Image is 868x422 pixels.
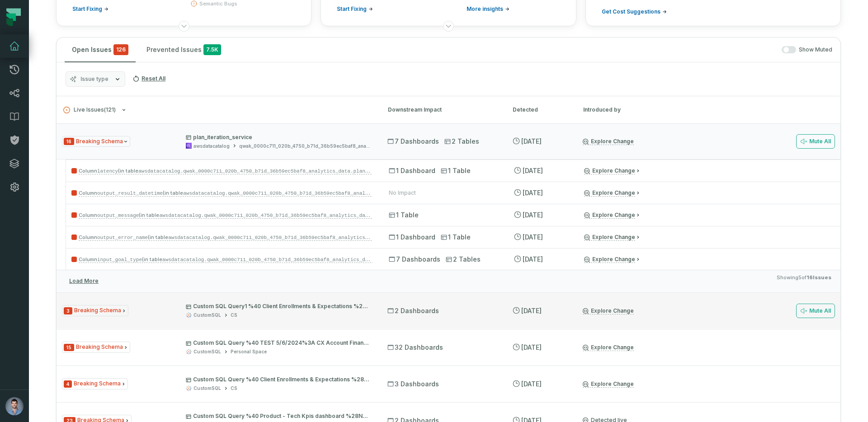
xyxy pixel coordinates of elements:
[232,46,832,54] div: Show Muted
[97,235,148,240] code: output_error_name
[602,8,660,15] span: Get Cost Suggestions
[389,255,440,264] span: 7 Dashboards
[64,307,72,314] span: Severity
[467,5,503,13] span: More insights
[583,307,634,314] a: Explore Change
[168,234,449,240] code: awsdatacatalog.qwak_0000c711_020b_4750_b71d_36b59ec5baf8_analytics_data.plan_iteration_service
[138,167,419,174] code: awsdatacatalog.qwak_0000c711_020b_4750_b71d_36b59ec5baf8_analytics_data.plan_iteration_service
[79,168,575,174] span: Column (in table in [GEOGRAPHIC_DATA]) does not exist, but it is being read by:
[113,44,128,55] span: critical issues and errors combined
[584,189,635,197] a: Explore Change
[203,44,221,55] span: 7.5K
[66,71,125,87] button: Issue type
[71,234,77,240] span: Severity
[467,5,509,13] a: More insights
[97,169,118,174] code: latency
[583,106,665,114] div: Introduced by
[602,8,667,15] a: Get Cost Suggestions
[387,380,439,389] span: 3 Dashboards
[193,385,221,392] div: CustomSQL
[97,257,142,263] code: input_goal_type
[65,38,136,62] button: Open Issues
[186,376,371,383] p: Custom SQL Query %40 Client Enrollments & Expectations %284e7005d3%29
[584,234,635,241] a: Explore Change
[97,213,139,218] code: output_message
[66,274,102,288] button: Load More
[796,304,835,318] button: Mute All
[523,189,543,197] relative-time: Oct 6, 2025, 4:03 AM GMT+3
[64,344,74,351] span: Severity
[523,211,543,219] relative-time: Oct 6, 2025, 4:03 AM GMT+3
[62,305,128,316] span: Issue Type
[441,166,471,175] span: 1 Table
[139,38,228,62] button: Prevented Issues
[186,303,371,310] p: Custom SQL Query1 %40 Client Enrollments & Expectations %2844fd636a%29
[231,348,267,355] div: Personal Space
[186,413,371,420] p: Custom SQL Query %40 Product - Tech Kpis dashboard %28New 2025%29 %28bbc0b2d1%29
[446,255,481,264] span: 2 Tables
[583,380,634,388] a: Explore Change
[71,168,77,173] span: Severity
[193,143,230,150] div: awsdatacatalog
[193,312,221,319] div: CustomSQL
[523,255,543,263] relative-time: Oct 6, 2025, 4:03 AM GMT+3
[389,233,435,242] span: 1 Dashboard
[71,212,77,218] span: Severity
[796,134,835,149] button: Mute All
[79,212,596,218] span: Column (in table in [GEOGRAPHIC_DATA]) does not exist, but it is being read by:
[62,342,130,353] span: Issue Type
[583,138,634,145] a: Explore Change
[97,191,163,196] code: output_result_datetime
[62,136,130,147] span: Issue Type
[387,306,439,315] span: 2 Dashboards
[337,5,367,13] span: Start Fixing
[183,189,464,196] code: awsdatacatalog.qwak_0000c711_020b_4750_b71d_36b59ec5baf8_analytics_data.plan_iteration_service
[72,5,108,13] a: Start Fixing
[523,233,543,241] relative-time: Oct 6, 2025, 4:03 AM GMT+3
[159,211,440,218] code: awsdatacatalog.qwak_0000c711_020b_4750_b71d_36b59ec5baf8_analytics_data.plan_iteration_service
[584,167,635,174] a: Explore Change
[63,107,116,113] span: Live Issues ( 121 )
[584,211,635,219] a: Explore Change
[64,380,72,388] span: Severity
[71,190,77,196] span: Severity
[71,257,77,262] span: Severity
[584,256,635,263] a: Explore Change
[63,107,372,113] button: Live Issues(121)
[389,189,416,197] div: No Impact
[129,71,169,86] button: Reset All
[239,143,371,150] div: qwak_0000c711_020b_4750_b71d_36b59ec5baf8_analytics_data
[62,378,128,389] span: Issue Type
[521,137,542,145] relative-time: Oct 6, 2025, 4:03 AM GMT+3
[441,233,471,242] span: 1 Table
[162,256,443,263] code: awsdatacatalog.qwak_0000c711_020b_4750_b71d_36b59ec5baf8_analytics_data.plan_iteration_service
[72,5,102,13] span: Start Fixing
[521,307,542,314] relative-time: Oct 5, 2025, 4:02 AM GMT+3
[523,167,543,174] relative-time: Oct 6, 2025, 4:03 AM GMT+3
[80,75,108,83] span: Issue type
[79,256,599,263] span: Column (in table in [GEOGRAPHIC_DATA]) does not exist, but it is being read by:
[79,190,620,196] span: Column (in table in [GEOGRAPHIC_DATA]) does not exist, but it is being read by:
[777,274,831,288] span: Showing 5 of
[193,348,221,355] div: CustomSQL
[389,166,435,175] span: 1 Dashboard
[521,343,542,351] relative-time: Oct 5, 2025, 4:02 AM GMT+3
[389,211,419,220] span: 1 Table
[231,385,237,392] div: CS
[337,5,373,13] a: Start Fixing
[79,234,605,240] span: Column (in table in [GEOGRAPHIC_DATA]) does not exist, but it is being read by:
[521,380,542,388] relative-time: Oct 5, 2025, 4:02 AM GMT+3
[387,137,439,146] span: 7 Dashboards
[807,274,831,281] strong: 16 Issues
[583,344,634,351] a: Explore Change
[5,397,24,415] img: avatar of Ori Machlis
[64,138,74,145] span: Severity
[186,134,371,141] p: plan_iteration_service
[444,137,479,146] span: 2 Tables
[387,343,443,352] span: 32 Dashboards
[513,106,567,114] div: Detected
[231,312,237,319] div: CS
[388,106,496,114] div: Downstream Impact
[186,339,371,347] p: Custom SQL Query %40 TEST 5/6/2024%3A CX Account Financials %2857bf6f57%29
